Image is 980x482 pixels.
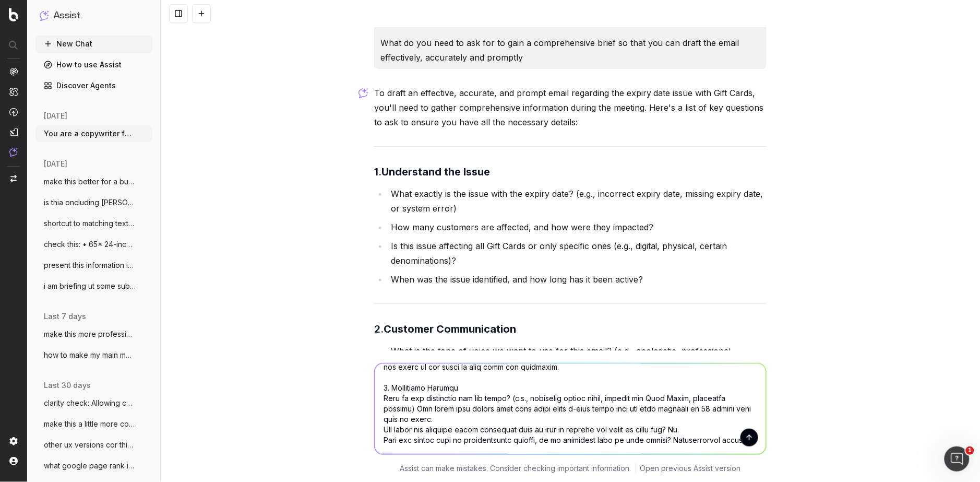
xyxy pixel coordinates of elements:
[35,347,152,363] button: how to make my main monitor brighter -
[388,220,767,234] li: How many customers are affected, and how were they impacted?
[35,173,152,190] button: make this better for a busines case: Sin
[44,197,136,208] span: is thia oncluding [PERSON_NAME] and [PERSON_NAME]
[9,67,18,76] img: Analytics
[35,36,152,52] button: New Chat
[35,326,152,343] button: make this more professional: I hope this
[9,128,18,136] img: Studio
[381,166,490,178] strong: Understand the Issue
[384,323,516,335] strong: Customer Communication
[35,278,152,295] button: i am briefing ut some sub category [PERSON_NAME]
[388,239,767,268] li: Is this issue affecting all Gift Cards or only specific ones (e.g., digital, physical, certain de...
[44,218,136,229] span: shortcut to matching text format in mac
[10,175,17,182] img: Switch project
[374,321,767,337] h3: 2.
[44,128,136,139] span: You are a copywriter for a large ecomm c
[640,463,741,474] a: Open previous Assist version
[374,163,767,180] h3: 1.
[9,108,18,116] img: Activation
[35,56,152,73] a: How to use Assist
[35,257,152,274] button: present this information in a clear, tig
[35,437,152,453] button: other ux versions cor this type of custo
[35,416,152,432] button: make this a little more conversational"
[9,87,18,96] img: Intelligence
[44,329,136,339] span: make this more professional: I hope this
[35,194,152,211] button: is thia oncluding [PERSON_NAME] and [PERSON_NAME]
[44,111,67,121] span: [DATE]
[388,344,767,373] li: What is the tone of voice we want to use for this email? (e.g., apologetic, professional, reassur...
[9,148,18,157] img: Assist
[35,236,152,253] button: check this: • 65x 24-inch Monitors: $13,
[44,419,136,429] span: make this a little more conversational"
[388,272,767,287] li: When was the issue identified, and how long has it been active?
[375,363,766,454] textarea: Lo ipsu do sit ametc. Adipi. elits doe tempor incid ut laboreet dolor magnaaliq: 1. Enimadmini ve...
[44,260,136,271] span: present this information in a clear, tig
[40,10,49,20] img: Assist
[44,177,136,187] span: make this better for a busines case: Sin
[44,380,91,391] span: last 30 days
[44,461,136,471] span: what google page rank in [PERSON_NAME]
[44,281,136,291] span: i am briefing ut some sub category [PERSON_NAME]
[374,86,767,130] p: To draft an effective, accurate, and prompt email regarding the expiry date issue with Gift Cards...
[35,125,152,142] button: You are a copywriter for a large ecomm c
[44,159,67,169] span: [DATE]
[44,311,86,322] span: last 7 days
[388,186,767,216] li: What exactly is the issue with the expiry date? (e.g., incorrect expiry date, missing expiry date...
[35,215,152,232] button: shortcut to matching text format in mac
[9,437,18,445] img: Setting
[44,239,136,250] span: check this: • 65x 24-inch Monitors: $13,
[44,350,136,360] span: how to make my main monitor brighter -
[9,457,18,465] img: My account
[35,77,152,94] a: Discover Agents
[53,8,80,23] h1: Assist
[9,8,18,21] img: Botify logo
[945,446,970,472] iframe: Intercom live chat
[358,88,368,98] img: Botify assist logo
[35,457,152,474] button: what google page rank in [PERSON_NAME]
[966,446,974,455] span: 1
[380,36,760,65] p: What do you need to ask for to gain a comprehensive brief so that you can draft the email effecti...
[44,440,136,450] span: other ux versions cor this type of custo
[400,463,631,474] p: Assist can make mistakes. Consider checking important information.
[40,8,148,23] button: Assist
[35,395,152,412] button: clarity check: Allowing customers to ass
[44,398,136,408] span: clarity check: Allowing customers to ass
